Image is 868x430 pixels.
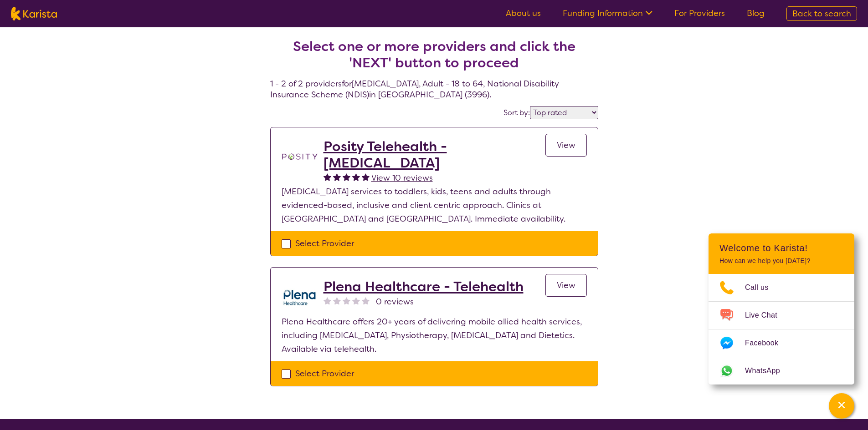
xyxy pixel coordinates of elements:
img: nonereviewstar [324,297,331,304]
span: View 10 reviews [371,172,433,183]
a: View [545,134,587,157]
p: Plena Healthcare offers 20+ years of delivering mobile allied health services, including [MEDICAL... [282,315,587,356]
h2: Select one or more providers and click the 'NEXT' button to proceed [281,38,587,71]
span: Back to search [792,8,851,19]
a: About us [506,8,541,19]
span: View [557,140,575,151]
span: Call us [745,281,780,294]
span: Live Chat [745,309,788,322]
span: Facebook [745,336,789,350]
img: nonereviewstar [362,297,370,304]
h4: 1 - 2 of 2 providers for [MEDICAL_DATA] , Adult - 18 to 64 , National Disability Insurance Scheme... [270,16,598,100]
h2: Welcome to Karista! [719,243,843,253]
div: Channel Menu [709,233,854,384]
img: Karista logo [11,7,57,20]
img: fullstar [362,173,370,181]
a: Blog [747,8,765,19]
a: Posity Telehealth - [MEDICAL_DATA] [324,138,545,171]
ul: Choose channel [709,274,854,384]
img: fullstar [333,173,341,181]
img: t1bslo80pcylnzwjhndq.png [282,138,318,175]
img: nonereviewstar [343,297,350,304]
span: View [557,280,575,291]
img: fullstar [343,173,350,181]
a: Funding Information [563,8,652,19]
a: View 10 reviews [371,171,433,185]
a: View [545,274,587,297]
a: For Providers [674,8,725,19]
span: WhatsApp [745,364,791,378]
img: fullstar [352,173,360,181]
p: [MEDICAL_DATA] services to toddlers, kids, teens and adults through evidenced-based, inclusive an... [282,185,587,226]
img: qwv9egg5taowukv2xnze.png [282,278,318,315]
label: Sort by: [503,108,530,117]
img: nonereviewstar [333,297,341,304]
a: Plena Healthcare - Telehealth [324,278,524,295]
a: Back to search [786,6,857,21]
a: Web link opens in a new tab. [709,357,854,384]
img: nonereviewstar [352,297,360,304]
img: fullstar [324,173,331,181]
span: 0 reviews [376,295,414,309]
p: How can we help you [DATE]? [719,257,843,265]
button: Channel Menu [829,393,854,419]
